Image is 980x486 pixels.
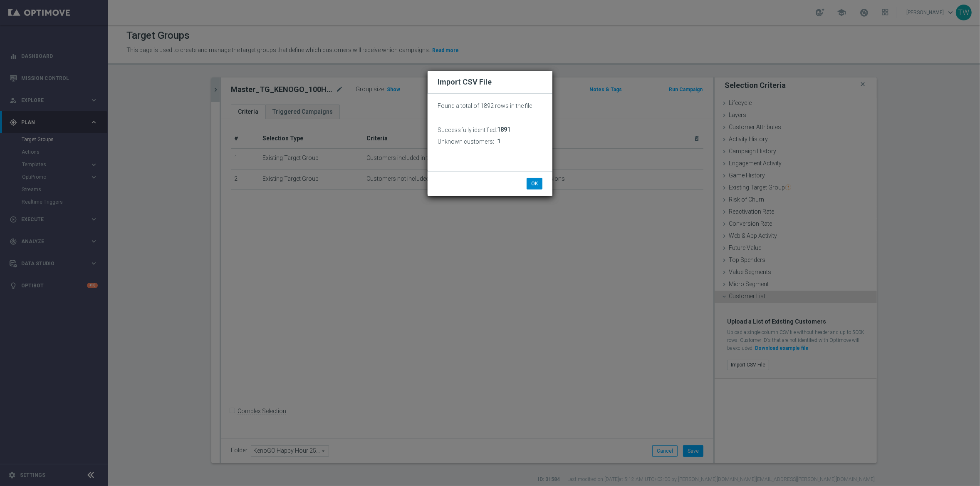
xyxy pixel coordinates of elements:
[497,138,500,145] span: 1
[438,77,542,87] h2: Import CSV File
[438,126,497,134] h3: Successfully identified:
[438,138,494,145] h3: Unknown customers:
[438,102,542,110] p: Found a total of 1892 rows in the file
[527,178,542,189] button: OK
[497,126,510,133] span: 1891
